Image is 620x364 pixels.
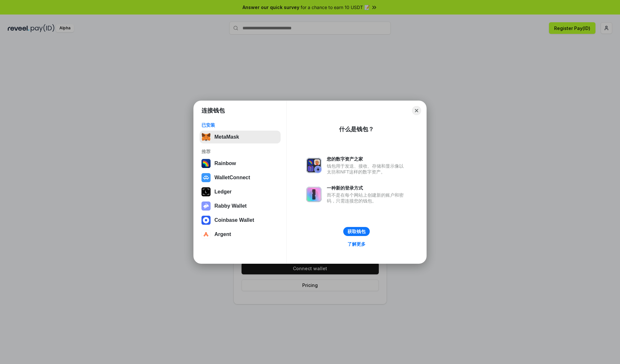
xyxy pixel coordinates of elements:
[214,189,232,195] div: Ledger
[339,125,374,133] div: 什么是钱包？
[327,185,407,191] div: 一种新的登录方式
[201,230,211,239] img: svg+xml,%3Csvg%20width%3D%2228%22%20height%3D%2228%22%20viewBox%3D%220%200%2028%2028%22%20fill%3D...
[344,240,369,248] a: 了解更多
[201,122,279,128] div: 已安装
[201,202,211,211] img: svg+xml,%3Csvg%20xmlns%3D%22http%3A%2F%2Fwww.w3.org%2F2000%2Fsvg%22%20fill%3D%22none%22%20viewBox...
[347,241,366,247] div: 了解更多
[200,228,281,241] button: Argent
[201,107,225,114] h1: 连接钱包
[327,156,407,162] div: 您的数字资产之家
[214,134,239,140] div: MetaMask
[200,171,281,184] button: WalletConnect
[201,173,211,182] img: svg+xml,%3Csvg%20width%3D%2228%22%20height%3D%2228%22%20viewBox%3D%220%200%2028%2028%22%20fill%3D...
[200,214,281,227] button: Coinbase Wallet
[306,158,322,173] img: svg+xml,%3Csvg%20xmlns%3D%22http%3A%2F%2Fwww.w3.org%2F2000%2Fsvg%22%20fill%3D%22none%22%20viewBox...
[201,133,211,142] img: svg+xml,%3Csvg%20fill%3D%22none%22%20height%3D%2233%22%20viewBox%3D%220%200%2035%2033%22%20width%...
[200,185,281,198] button: Ledger
[200,131,281,143] button: MetaMask
[201,187,211,196] img: svg+xml,%3Csvg%20xmlns%3D%22http%3A%2F%2Fwww.w3.org%2F2000%2Fsvg%22%20width%3D%2228%22%20height%3...
[327,192,407,204] div: 而不是在每个网站上创建新的账户和密码，只需连接您的钱包。
[214,203,247,209] div: Rabby Wallet
[201,159,211,168] img: svg+xml,%3Csvg%20width%3D%22120%22%20height%3D%22120%22%20viewBox%3D%220%200%20120%20120%22%20fil...
[214,175,250,181] div: WalletConnect
[201,216,211,225] img: svg+xml,%3Csvg%20width%3D%2228%22%20height%3D%2228%22%20viewBox%3D%220%200%2028%2028%22%20fill%3D...
[343,227,370,236] button: 获取钱包
[200,157,281,170] button: Rainbow
[214,161,236,166] div: Rainbow
[214,231,231,237] div: Argent
[306,187,322,202] img: svg+xml,%3Csvg%20xmlns%3D%22http%3A%2F%2Fwww.w3.org%2F2000%2Fsvg%22%20fill%3D%22none%22%20viewBox...
[412,106,421,115] button: Close
[214,217,254,223] div: Coinbase Wallet
[347,229,366,234] div: 获取钱包
[327,163,407,175] div: 钱包用于发送、接收、存储和显示像以太坊和NFT这样的数字资产。
[201,149,279,154] div: 推荐
[200,200,281,212] button: Rabby Wallet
